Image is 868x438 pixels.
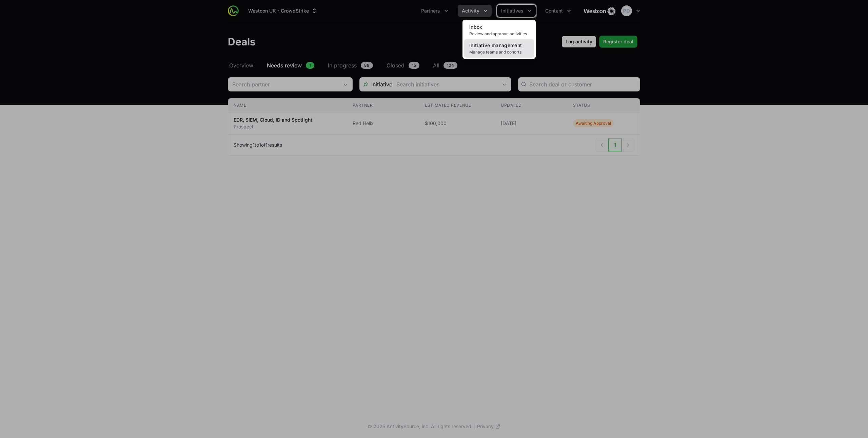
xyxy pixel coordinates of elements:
[469,24,482,30] span: Inbox
[469,49,529,55] span: Manage teams and cohorts
[469,42,522,48] span: Initiative management
[469,31,529,37] span: Review and approve activities
[239,5,575,17] div: Main navigation
[464,21,534,39] a: InboxReview and approve activities
[497,5,536,17] div: Initiatives menu
[464,39,534,58] a: Initiative managementManage teams and cohorts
